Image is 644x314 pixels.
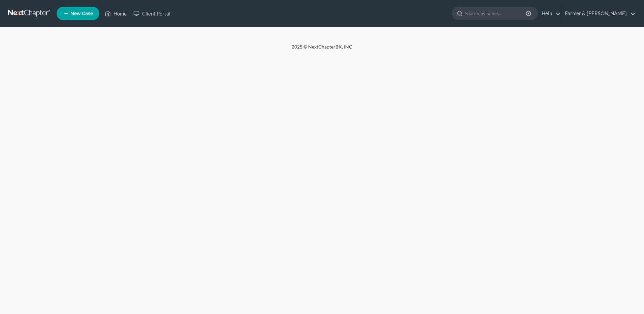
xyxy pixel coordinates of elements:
[101,7,130,20] a: Home
[130,43,514,56] div: 2025 © NextChapterBK, INC
[130,7,174,20] a: Client Portal
[561,7,636,20] a: Farmer & [PERSON_NAME]
[465,7,527,20] input: Search by name...
[70,11,93,16] span: New Case
[538,7,561,20] a: Help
